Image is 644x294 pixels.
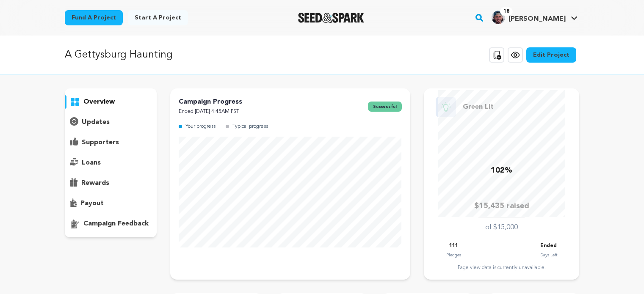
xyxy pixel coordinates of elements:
p: of $15,000 [485,223,518,233]
p: Typical progress [232,122,268,132]
a: Thomas S.'s Profile [490,9,579,24]
button: overview [65,95,157,109]
p: A Gettysburg Haunting [65,47,173,63]
p: rewards [81,178,109,188]
p: overview [83,97,115,107]
a: Start a project [128,10,188,25]
button: updates [65,115,157,129]
p: supporters [82,137,119,148]
p: Your progress [185,122,216,132]
a: Edit Project [526,47,576,63]
img: Seed&Spark Logo Dark Mode [298,13,365,23]
p: Campaign Progress [179,97,242,107]
button: supporters [65,136,157,149]
p: loans [82,158,101,168]
p: payout [80,198,104,209]
a: Seed&Spark Homepage [298,13,365,23]
p: Ended [540,241,557,251]
p: Ended [DATE] 4:45AM PST [179,107,242,117]
span: 18 [500,7,513,16]
p: 102% [491,165,512,177]
span: successful [368,102,402,112]
p: campaign feedback [83,219,149,229]
button: campaign feedback [65,217,157,231]
div: Page view data is currently unavailable. [432,264,571,271]
img: thomasshrack(sandsprofilepic).jpg [492,11,505,24]
span: [PERSON_NAME] [509,16,566,22]
button: rewards [65,176,157,190]
p: Pledges [446,251,461,259]
a: Fund a project [65,10,123,25]
div: Thomas S.'s Profile [492,11,566,24]
p: Days Left [540,251,557,259]
button: payout [65,197,157,210]
p: 111 [449,241,458,251]
button: loans [65,156,157,170]
p: updates [82,117,110,127]
span: Thomas S.'s Profile [490,9,579,27]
